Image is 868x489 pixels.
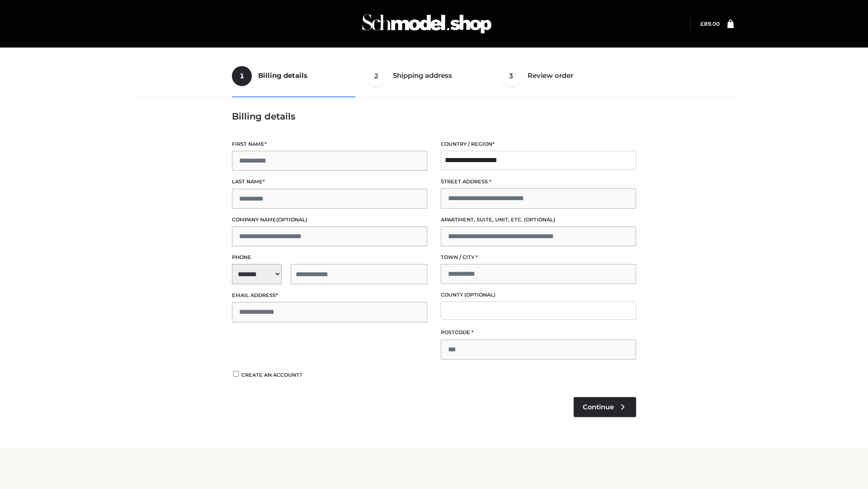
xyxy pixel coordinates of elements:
[441,140,636,149] label: Country / Region
[441,291,636,299] label: County
[700,20,720,27] bdi: 89.00
[232,140,427,149] label: First name
[700,20,704,27] span: £
[276,216,307,223] span: (optional)
[359,6,495,42] img: Schmodel Admin 964
[241,372,302,378] span: Create an account?
[441,177,636,186] label: Street address
[232,111,636,122] h3: Billing details
[441,216,636,224] label: Apartment, suite, unit, etc.
[232,177,427,186] label: Last name
[441,328,636,337] label: Postcode
[232,291,427,300] label: Email address
[700,20,720,27] a: £89.00
[583,403,614,411] span: Continue
[232,253,427,262] label: Phone
[232,216,427,224] label: Company name
[441,253,636,262] label: Town / City
[232,371,240,377] input: Create an account?
[574,397,636,417] a: Continue
[524,216,555,223] span: (optional)
[464,292,495,298] span: (optional)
